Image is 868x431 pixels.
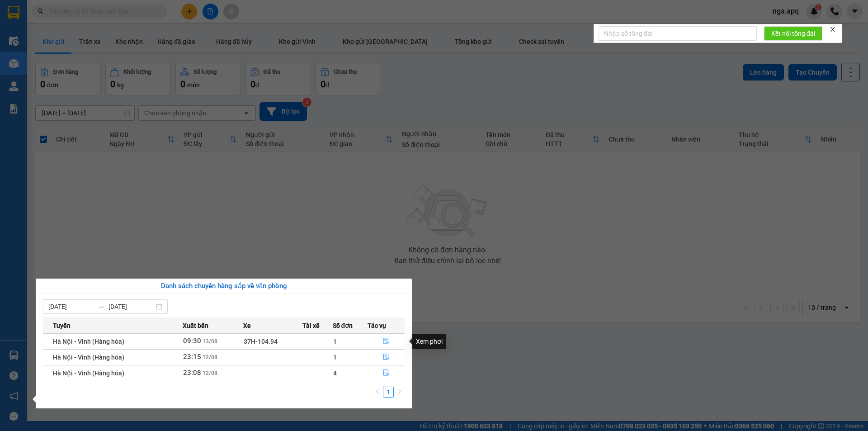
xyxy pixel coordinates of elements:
span: Tác vụ [368,321,386,331]
span: 13/08 [203,338,217,345]
input: Từ ngày [48,302,94,312]
span: 12/08 [203,370,217,376]
span: swap-right [98,303,105,310]
span: file-done [383,354,389,361]
li: Previous Page [372,387,383,398]
span: 12/08 [203,354,217,360]
span: 23:15 [183,353,201,361]
li: Next Page [394,387,405,398]
a: 1 [383,387,393,397]
button: file-done [368,350,404,365]
input: Đến ngày [108,302,154,312]
span: Kết nối tổng đài [771,28,815,38]
span: 23:08 [183,369,201,377]
div: Xem phơi [412,334,446,349]
span: Hà Nội - Vinh (Hàng hóa) [53,338,124,345]
span: 1 [333,338,337,345]
span: file-done [383,369,389,377]
button: file-done [368,334,404,349]
span: to [98,303,105,310]
button: Kết nối tổng đài [764,26,822,41]
button: right [394,387,405,398]
span: Hà Nội - Vinh (Hàng hóa) [53,369,124,377]
span: 37H-104.94 [244,338,278,345]
li: 1 [383,387,394,398]
input: Nhập số tổng đài [599,26,757,41]
button: file-done [368,366,404,380]
span: Hà Nội - Vinh (Hàng hóa) [53,354,124,361]
button: left [372,387,383,398]
span: file-done [383,338,389,345]
span: 1 [333,354,337,361]
span: Xuất bến [183,321,208,331]
div: Danh sách chuyến hàng sắp về văn phòng [43,281,405,292]
span: Tuyến [53,321,71,331]
span: right [396,389,402,394]
span: 4 [333,369,337,377]
span: left [375,389,380,394]
span: close [830,26,836,33]
span: Số đơn [333,321,353,331]
span: Tài xế [302,321,320,331]
span: 09:30 [183,337,201,345]
span: Xe [243,321,251,331]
